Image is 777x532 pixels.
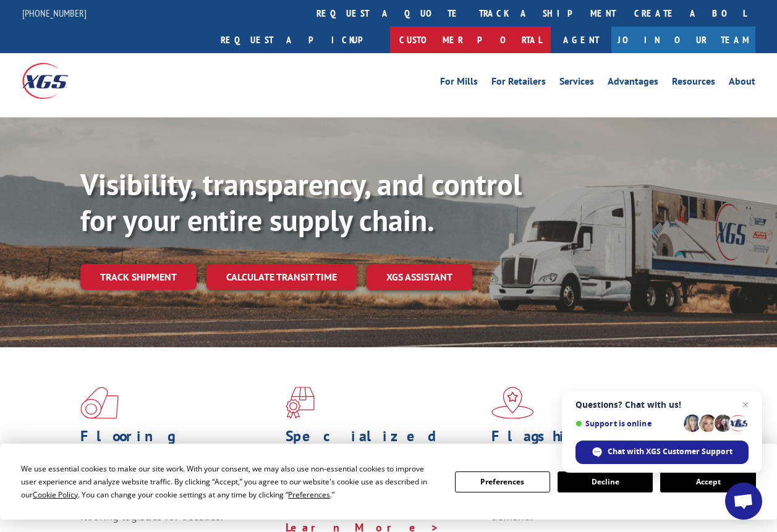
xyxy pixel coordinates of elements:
div: We use essential cookies to make our site work. With your consent, we may also use non-essential ... [21,462,439,501]
img: xgs-icon-total-supply-chain-intelligence-red [80,387,119,419]
img: xgs-icon-flagship-distribution-model-red [491,387,534,419]
a: About [729,77,755,90]
span: Chat with XGS Customer Support [608,446,732,457]
h1: Flagship Distribution Model [491,429,687,479]
span: Support is online [575,419,679,428]
button: Accept [660,471,755,492]
a: Join Our Team [611,27,755,53]
a: For Mills [440,77,478,90]
a: [PHONE_NUMBER] [22,7,87,19]
div: Open chat [725,483,762,520]
a: Resources [672,77,715,90]
span: Questions? Chat with us! [575,400,749,410]
a: XGS ASSISTANT [367,264,472,290]
span: Our agile distribution network gives you nationwide inventory management on demand. [491,479,685,523]
span: Cookie Policy [33,489,78,500]
a: Services [559,77,594,90]
a: Agent [551,27,611,53]
h1: Flooring Logistics Solutions [80,429,276,479]
a: Request a pickup [211,27,390,53]
span: Close chat [738,397,753,412]
span: Preferences [288,489,330,500]
button: Decline [558,471,653,492]
a: For Retailers [491,77,546,90]
a: Advantages [608,77,658,90]
span: As an industry carrier of choice, XGS has brought innovation and dedication to flooring logistics... [80,479,272,523]
button: Preferences [455,471,550,492]
div: Chat with XGS Customer Support [575,441,749,464]
a: Calculate transit time [206,264,357,290]
h1: Specialized Freight Experts [286,429,482,465]
img: xgs-icon-focused-on-flooring-red [286,387,315,419]
a: Customer Portal [390,27,551,53]
b: Visibility, transparency, and control for your entire supply chain. [80,165,522,239]
a: Track shipment [80,264,197,290]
